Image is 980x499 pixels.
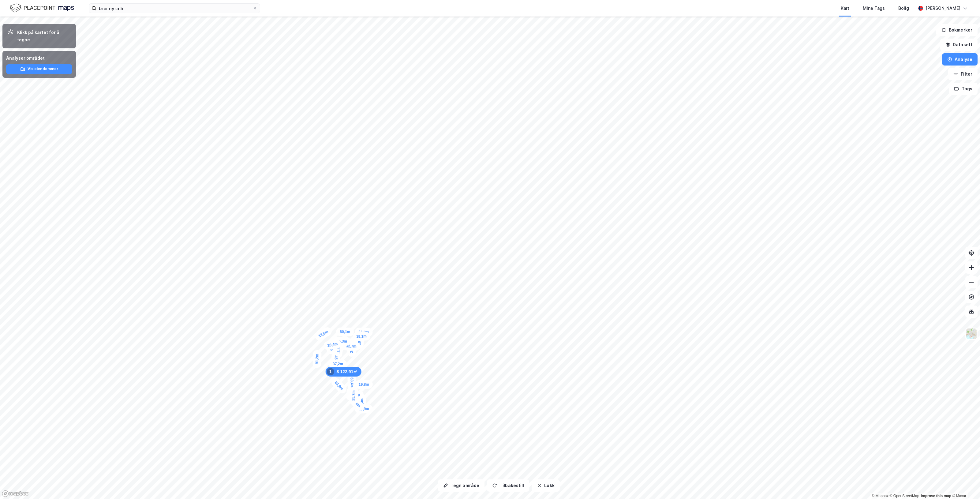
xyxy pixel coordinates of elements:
[330,377,348,395] div: Map marker
[2,490,29,497] a: Mapbox homepage
[313,326,333,342] div: Map marker
[355,404,373,414] div: Map marker
[966,328,977,340] img: Z
[487,479,529,492] button: Tilbakestill
[438,479,484,492] button: Tegn område
[336,328,354,336] div: Map marker
[347,374,357,392] div: Map marker
[841,5,849,12] div: Kart
[6,64,72,74] button: Vis eiendommer
[347,339,356,357] div: Map marker
[326,367,361,377] div: Map marker
[948,68,978,80] button: Filter
[17,29,71,43] div: Klikk på kartet for å tegne
[331,352,341,370] div: Map marker
[349,386,358,404] div: Map marker
[96,4,252,13] input: Søk på adresse, matrikkel, gårdeiere, leietakere eller personer
[940,39,978,51] button: Datasett
[863,5,885,12] div: Mine Tags
[312,350,321,368] div: Map marker
[532,479,559,492] button: Lukk
[926,5,960,12] div: [PERSON_NAME]
[872,494,888,498] a: Mapbox
[342,342,360,351] div: Map marker
[355,331,365,349] div: Map marker
[333,337,351,346] div: Map marker
[890,494,919,498] a: OpenStreetMap
[10,3,74,13] img: logo.f888ab2527a4732fd821a326f86c7f29.svg
[352,332,370,341] div: Map marker
[921,494,951,498] a: Improve this map
[355,380,373,389] div: Map marker
[349,396,365,412] div: Map marker
[333,340,344,358] div: Map marker
[936,24,978,36] button: Bokmerker
[329,360,347,368] div: Map marker
[949,83,978,95] button: Tags
[942,53,978,66] button: Analyse
[949,470,980,499] iframe: Chat Widget
[898,5,909,12] div: Bolig
[355,328,373,336] div: Map marker
[6,54,72,62] div: Analyser området
[323,339,342,351] div: Map marker
[327,368,334,375] div: 1
[949,470,980,499] div: Kontrollprogram for chat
